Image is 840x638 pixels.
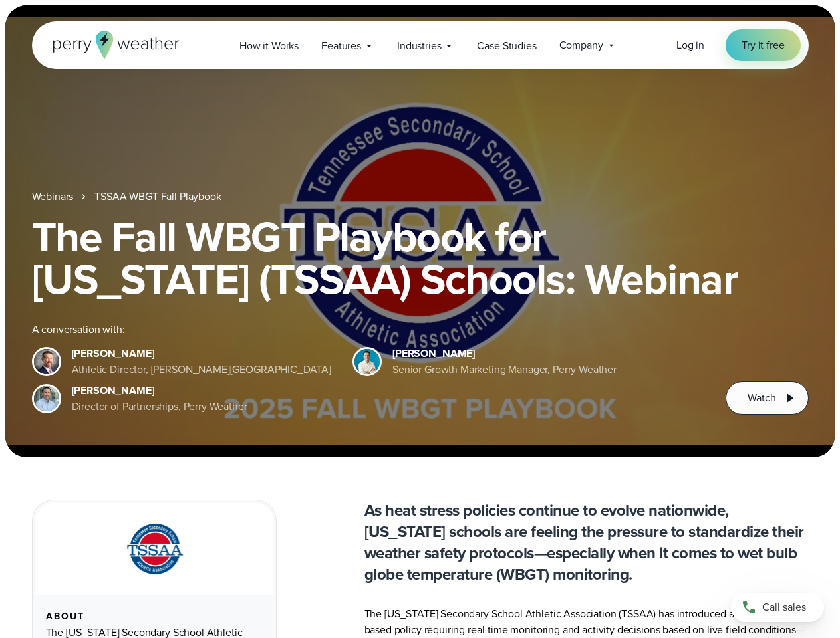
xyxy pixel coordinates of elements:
[239,38,299,54] span: How it Works
[32,215,809,300] h1: The Fall WBGT Playbook for [US_STATE] (TSSAA) Schools: Webinar
[34,386,59,411] img: Jeff Wood
[731,593,824,622] a: Call sales
[228,32,310,59] a: How it Works
[321,38,361,54] span: Features
[94,189,221,205] a: TSSAA WBGT Fall Playbook
[110,519,199,580] img: TSSAA-Tennessee-Secondary-School-Athletic-Association.svg
[726,381,808,415] button: Watch
[354,349,380,374] img: Spencer Patton, Perry Weather
[676,37,704,53] span: Log in
[72,399,247,415] div: Director of Partnerships, Perry Weather
[726,29,800,61] a: Try it free
[72,362,332,377] div: Athletic Director, [PERSON_NAME][GEOGRAPHIC_DATA]
[762,599,806,615] span: Call sales
[34,349,59,374] img: Brian Wyatt
[676,37,704,53] a: Log in
[72,346,332,362] div: [PERSON_NAME]
[742,37,784,53] span: Try it free
[477,38,536,54] span: Case Studies
[46,611,263,622] div: About
[32,189,809,205] nav: Breadcrumb
[32,322,705,338] div: A conversation with:
[392,362,617,377] div: Senior Growth Marketing Manager, Perry Weather
[32,189,74,205] a: Webinars
[72,383,247,399] div: [PERSON_NAME]
[397,38,441,54] span: Industries
[392,346,617,362] div: [PERSON_NAME]
[364,500,809,585] p: As heat stress policies continue to evolve nationwide, [US_STATE] schools are feeling the pressur...
[466,32,547,59] a: Case Studies
[748,390,775,406] span: Watch
[559,37,603,53] span: Company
